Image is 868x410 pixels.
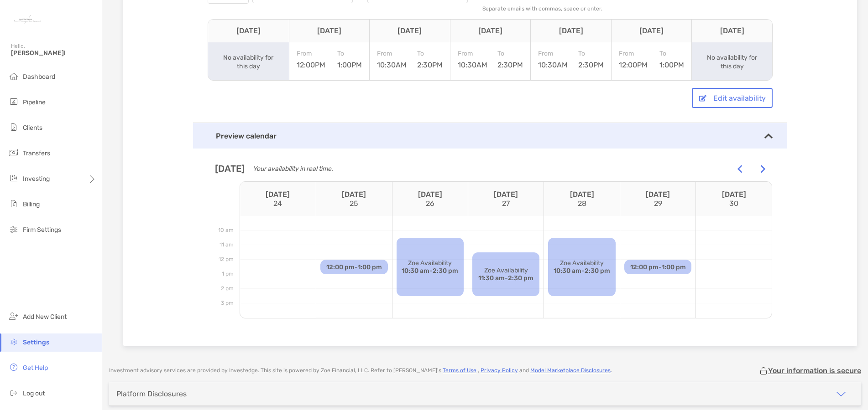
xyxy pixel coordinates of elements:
[8,96,19,107] img: pipeline icon
[8,147,19,158] img: transfers icon
[23,200,40,208] span: Billing
[530,20,611,42] th: [DATE]
[23,389,45,397] span: Log out
[8,387,19,398] img: logout icon
[704,53,760,71] div: No availability for this day
[659,50,684,69] div: 1:00PM
[482,5,711,12] div: Separate emails with commas, space or enter.
[761,165,765,173] img: Arrow icon
[215,300,240,314] li: 3 pm
[544,199,619,208] span: 28
[215,285,240,300] li: 2 pm
[443,367,476,374] a: Terms of Use
[692,88,773,108] button: Edit availability
[659,50,684,57] span: To
[538,50,568,57] span: From
[297,50,325,69] div: 12:00PM
[11,4,44,36] img: Zoe Logo
[578,50,604,57] span: To
[369,20,450,42] th: [DATE]
[240,199,316,208] span: 24
[253,165,333,173] span: Your availability in real time.
[8,122,19,133] img: clients icon
[289,20,370,42] th: [DATE]
[11,49,96,57] span: [PERSON_NAME]!
[458,50,487,57] span: From
[109,367,612,374] p: Investment advisory services are provided by Investedge . This site is powered by Zoe Financial, ...
[23,226,61,234] span: Firm Settings
[23,73,55,81] span: Dashboard
[737,165,742,173] img: Arrow icon
[240,182,316,216] th: [DATE]
[297,50,325,57] span: From
[544,182,619,216] th: [DATE]
[450,20,531,42] th: [DATE]
[208,20,289,42] th: [DATE]
[620,199,695,208] span: 29
[548,238,615,296] div: Zoe Availability
[472,252,539,296] div: Zoe Availability
[8,311,19,322] img: add_new_client icon
[620,182,695,216] th: [DATE]
[215,256,240,271] li: 12 pm
[392,182,468,216] th: [DATE]
[397,238,464,296] div: Zoe Availability
[530,367,611,374] a: Model Marketplace Disclosures
[696,199,772,208] span: 30
[8,198,19,209] img: billing icon
[8,224,19,235] img: firm-settings icon
[417,50,443,57] span: To
[695,182,772,216] th: [DATE]
[619,50,648,69] div: 12:00PM
[497,50,523,69] div: 2:30PM
[402,267,458,275] span: 10:30 am - 2:30 pm
[611,20,692,42] th: [DATE]
[768,366,861,375] p: Your information is secure
[481,367,518,374] a: Privacy Policy
[458,50,487,69] div: 10:30AM
[497,50,523,57] span: To
[836,389,847,400] img: icon arrow
[23,338,49,346] span: Settings
[23,124,42,132] span: Clients
[23,364,48,372] span: Get Help
[691,20,772,42] th: [DATE]
[316,182,392,216] th: [DATE]
[215,241,240,256] li: 11 am
[23,175,50,183] span: Investing
[377,50,407,57] span: From
[8,71,19,82] img: dashboard icon
[468,199,544,208] span: 27
[23,149,50,157] span: Transfers
[417,50,443,69] div: 2:30PM
[337,50,362,57] span: To
[468,182,544,216] th: [DATE]
[630,263,686,271] span: 12:00 pm - 1:00 pm
[764,133,773,138] img: Toggle
[8,362,19,373] img: get-help icon
[193,123,787,149] div: Preview calendar
[215,163,335,174] div: [DATE]
[326,263,382,271] span: 12:00 pm - 1:00 pm
[116,389,187,398] div: Platform Disclosures
[377,50,407,69] div: 10:30AM
[23,313,67,321] span: Add New Client
[392,199,468,208] span: 26
[478,274,533,282] span: 11:30 am - 2:30 pm
[215,271,240,285] li: 1 pm
[316,199,392,208] span: 25
[578,50,604,69] div: 2:30PM
[220,53,276,71] div: No availability for this day
[23,98,46,106] span: Pipeline
[554,267,610,275] span: 10:30 am - 2:30 pm
[619,50,648,57] span: From
[337,50,362,69] div: 1:00PM
[699,95,706,102] img: button icon
[8,173,19,184] img: investing icon
[8,336,19,347] img: settings icon
[538,50,568,69] div: 10:30AM
[215,227,240,241] li: 10 am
